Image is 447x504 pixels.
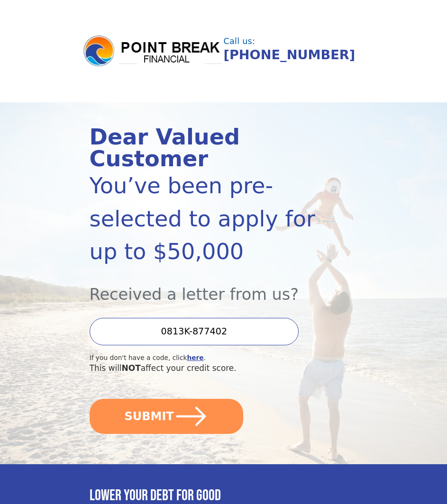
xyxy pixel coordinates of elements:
[187,354,203,361] a: here
[90,126,318,170] div: Dear Valued Customer
[90,353,318,363] div: If you don't have a code, click .
[90,399,243,434] button: SUBMIT
[82,34,224,68] img: logo.png
[224,47,356,62] a: [PHONE_NUMBER]
[90,268,318,306] div: Received a letter from us?
[90,362,318,374] div: This will affect your credit score.
[224,37,373,46] div: Call us:
[90,170,318,268] div: You’ve been pre-selected to apply for up to $50,000
[90,318,299,345] input: Enter your Offer Code:
[122,363,141,373] span: NOT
